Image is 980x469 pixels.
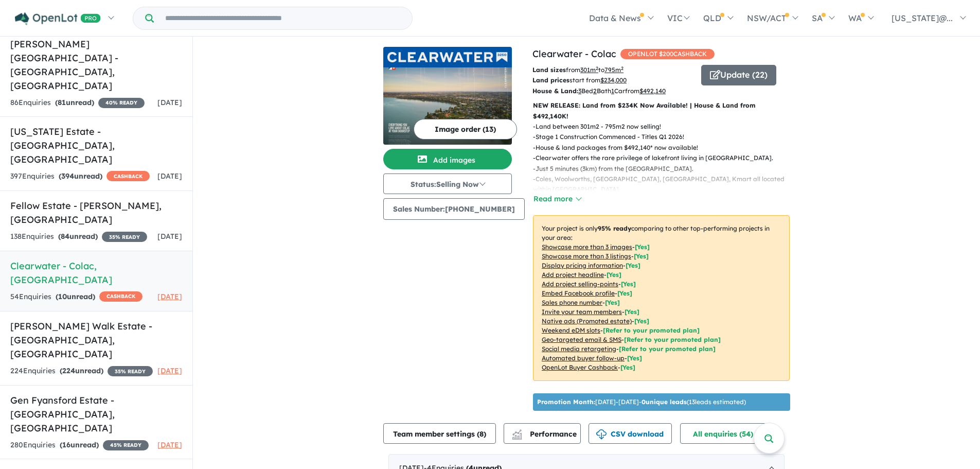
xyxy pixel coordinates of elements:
[639,87,666,95] u: $ 492,140
[542,243,632,251] u: Showcase more than 3 images
[533,164,798,174] p: - Just 5 minutes (3km) from the [GEOGRAPHIC_DATA].
[10,231,147,243] div: 138 Enquir ies
[103,440,149,450] span: 45 % READY
[10,439,149,451] div: 280 Enquir ies
[701,65,776,85] button: Update (22)
[10,319,182,361] h5: [PERSON_NAME] Walk Estate - [GEOGRAPHIC_DATA] , [GEOGRAPHIC_DATA]
[108,366,153,376] span: 35 % READY
[10,97,145,109] div: 86 Enquir ies
[58,98,66,107] span: 81
[634,317,649,325] span: [Yes]
[10,365,153,377] div: 224 Enquir ies
[513,429,577,439] span: Performance
[642,398,687,406] b: 0 unique leads
[512,433,522,440] img: bar-chart.svg
[533,100,790,121] p: NEW RELEASE: Land from $234K Now Available! | House & Land from $492,140K!
[621,65,623,71] sup: 2
[542,271,604,279] u: Add project headline
[533,143,798,153] p: - House & land packages from $492,140* now available!
[61,232,69,241] span: 84
[533,174,798,195] p: - Coles, Woolworths, [GEOGRAPHIC_DATA], [GEOGRAPHIC_DATA], Kmart all located within [GEOGRAPHIC_D...
[102,232,147,242] span: 35 % READY
[58,232,98,241] strong: ( unread)
[106,171,150,181] span: CASHBACK
[504,423,581,444] button: Performance
[10,170,150,183] div: 397 Enquir ies
[596,429,607,440] img: download icon
[600,76,627,84] u: $ 234,000
[60,366,103,375] strong: ( unread)
[626,262,640,269] span: [ Yes ]
[62,366,75,375] span: 224
[533,193,581,205] button: Read more
[578,87,581,95] u: 3
[479,429,484,439] span: 8
[621,280,636,288] span: [ Yes ]
[619,345,716,353] span: [Refer to your promoted plan]
[99,291,142,302] span: CASHBACK
[624,336,721,343] span: [Refer to your promoted plan]
[532,76,569,84] b: Land prices
[10,199,182,227] h5: Fellow Estate - [PERSON_NAME] , [GEOGRAPHIC_DATA]
[542,280,618,288] u: Add project selling-points
[542,326,600,334] u: Weekend eDM slots
[542,299,602,306] u: Sales phone number
[634,252,649,260] span: [ Yes ]
[625,308,639,316] span: [ Yes ]
[15,12,101,25] img: Openlot PRO Logo White
[55,98,94,107] strong: ( unread)
[157,171,182,181] span: [DATE]
[542,262,623,269] u: Display pricing information
[603,326,700,334] span: [Refer to your promoted plan]
[157,232,182,241] span: [DATE]
[10,259,182,287] h5: Clearwater - Colac , [GEOGRAPHIC_DATA]
[892,13,953,23] span: [US_STATE]@...
[383,423,496,444] button: Team member settings (8)
[156,7,410,29] input: Try estate name, suburb, builder or developer
[542,363,618,371] u: OpenLot Buyer Cashback
[387,52,508,62] img: Clearwater - Colac Logo
[383,198,525,220] button: Sales Number:[PHONE_NUMBER]
[10,291,142,303] div: 54 Enquir ies
[537,397,746,407] p: [DATE] - [DATE] - ( 13 leads estimated)
[620,363,635,371] span: [Yes]
[537,398,595,406] b: Promotion Month:
[157,292,182,301] span: [DATE]
[58,292,67,301] span: 10
[61,171,74,181] span: 394
[157,98,182,107] span: [DATE]
[383,173,512,194] button: Status:Selling Now
[532,87,578,95] b: House & Land:
[10,125,182,166] h5: [US_STATE] Estate - [GEOGRAPHIC_DATA] , [GEOGRAPHIC_DATA]
[533,153,798,163] p: - Clearwater offers the rare privilege of lakefront living in [GEOGRAPHIC_DATA].
[383,47,512,145] a: Clearwater - Colac LogoClearwater - Colac
[635,243,650,251] span: [ Yes ]
[542,252,631,260] u: Showcase more than 3 listings
[542,336,621,343] u: Geo-targeted email & SMS
[611,87,614,95] u: 1
[532,86,693,96] p: Bed Bath Car from
[533,132,798,142] p: - Stage 1 Construction Commenced - Titles Q1 2026!
[620,49,715,59] span: OPENLOT $ 200 CASHBACK
[596,65,598,71] sup: 2
[10,393,182,435] h5: Gen Fyansford Estate - [GEOGRAPHIC_DATA] , [GEOGRAPHIC_DATA]
[617,289,632,297] span: [ Yes ]
[60,440,99,449] strong: ( unread)
[532,65,693,75] p: from
[157,366,182,375] span: [DATE]
[607,271,621,279] span: [ Yes ]
[533,215,790,381] p: Your project is only comparing to other top-performing projects in your area: - - - - - - - - - -...
[533,121,798,132] p: - Land between 301m2 - 795m2 now selling!
[598,66,623,74] span: to
[56,292,95,301] strong: ( unread)
[532,48,616,60] a: Clearwater - Colac
[542,354,625,362] u: Automated buyer follow-up
[542,317,632,325] u: Native ads (Promoted estate)
[593,87,597,95] u: 2
[532,66,566,74] b: Land sizes
[542,289,615,297] u: Embed Facebook profile
[589,423,672,444] button: CSV download
[59,171,102,181] strong: ( unread)
[532,75,693,85] p: start from
[627,354,642,362] span: [Yes]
